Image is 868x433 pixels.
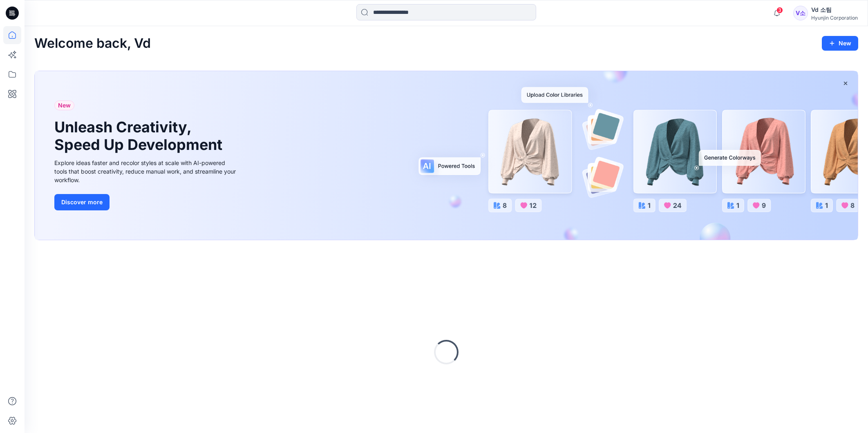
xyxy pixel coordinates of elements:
[54,194,110,210] button: Discover more
[54,158,238,184] div: Explore ideas faster and recolor styles at scale with AI-powered tools that boost creativity, red...
[822,36,858,51] button: New
[776,7,783,13] span: 3
[793,6,808,20] div: V소
[54,194,238,210] a: Discover more
[811,5,858,15] div: Vd 소팀
[811,15,858,21] div: Hyunjin Corporation
[34,36,151,51] h2: Welcome back, Vd
[54,118,226,154] h1: Unleash Creativity, Speed Up Development
[58,100,71,110] span: New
